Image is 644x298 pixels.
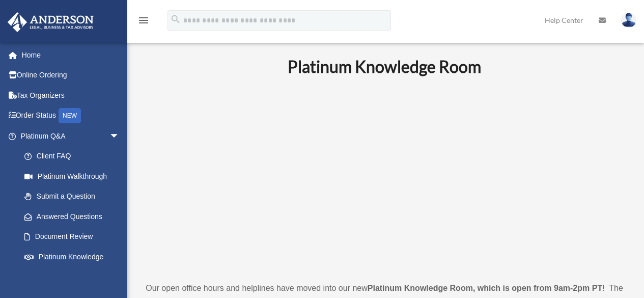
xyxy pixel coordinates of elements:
a: Client FAQ [14,146,135,167]
i: menu [137,14,150,26]
a: Order StatusNEW [7,105,135,126]
a: Home [7,45,135,65]
img: Anderson Advisors Platinum Portal [5,12,97,32]
i: search [170,14,181,25]
a: Answered Questions [14,206,135,227]
span: arrow_drop_down [109,126,130,147]
img: User Pic [621,13,636,28]
a: Platinum Q&Aarrow_drop_down [7,126,135,146]
a: Online Ordering [7,65,135,86]
a: Submit a Question [14,186,135,207]
a: Platinum Knowledge Room [14,247,130,279]
a: Tax Organizers [7,85,135,105]
strong: Platinum Knowledge Room, which is open from 9am-2pm PT [368,284,602,292]
iframe: 231110_Toby_KnowledgeRoom [232,90,537,262]
b: Platinum Knowledge Room [288,57,481,76]
a: Document Review [14,227,135,247]
div: NEW [59,108,81,123]
a: Platinum Walkthrough [14,166,135,186]
a: menu [137,18,150,26]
